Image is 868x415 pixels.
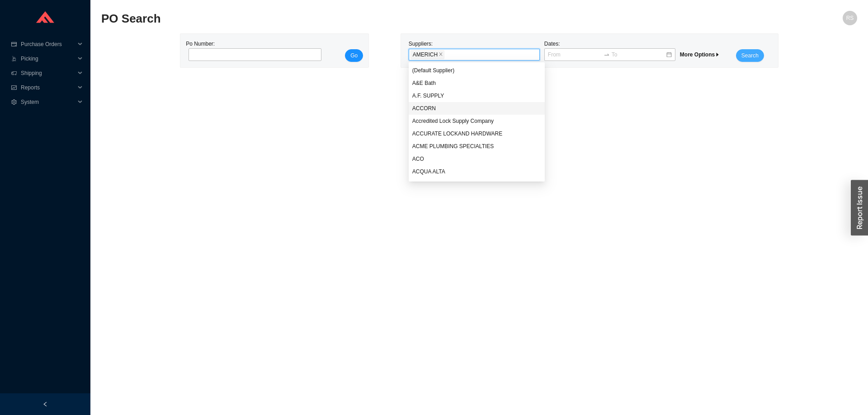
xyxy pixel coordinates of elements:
span: close [439,52,443,57]
div: Accredited Lock Supply Company [409,115,545,127]
div: Suppliers: [406,39,542,62]
span: setting [11,99,17,105]
span: Picking [21,51,75,66]
span: left [42,401,48,407]
input: From [548,50,602,59]
div: ACO [412,155,542,163]
span: System [21,95,75,109]
div: ACCURATE LOCKAND HARDWARE [409,127,545,140]
div: ACQUA ALTA [412,168,542,176]
span: RS [846,11,854,25]
div: Po Number: [186,39,319,62]
div: ACO [409,153,545,165]
button: Search [736,49,764,62]
button: Go [345,49,363,62]
span: Search [741,51,759,60]
div: A&E Bath [412,79,542,87]
span: Shipping [21,66,75,80]
div: ACCURATE LOCKAND HARDWARE [412,130,542,138]
span: Reports [21,80,75,95]
div: ACCORN [409,102,545,115]
div: ACQUA ALTA [409,165,545,178]
span: fund [11,85,17,90]
div: Accredited Lock Supply Company [412,117,542,125]
div: Dates: [542,39,678,62]
div: A.F. SUPPLY [412,92,542,100]
span: More Options [680,51,720,58]
div: ACME PLUMBING SPECIALTIES [409,140,545,153]
span: AMERICH [413,51,438,59]
h2: PO Search [101,11,668,27]
span: credit-card [11,42,17,47]
div: A.F. SUPPLY [409,89,545,102]
div: (Default Supplier) [409,64,545,77]
span: Go [350,51,358,60]
div: Acryline Spa Baths [409,178,545,191]
span: to [604,51,610,58]
span: caret-right [715,52,720,57]
div: ACCORN [412,104,542,112]
span: AMERICH [410,50,444,59]
div: A&E Bath [409,77,545,89]
span: Purchase Orders [21,37,75,51]
div: (Default Supplier) [412,66,542,75]
input: To [612,50,665,59]
span: swap-right [604,51,610,58]
div: ACME PLUMBING SPECIALTIES [412,142,542,150]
